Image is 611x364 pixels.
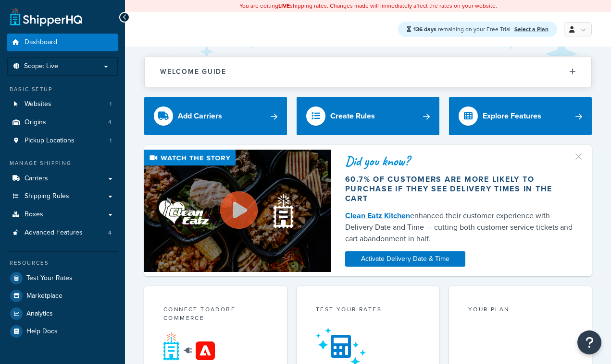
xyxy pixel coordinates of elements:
a: Clean Eatz Kitchen [345,210,410,221]
div: Connect to Adobe Commerce [163,305,268,325]
span: Scope: Live [24,62,58,70]
span: remaining on your Free Trial [413,25,512,34]
div: enhanced their customer experience with Delivery Date and Time — cutting both customer service ti... [345,210,577,245]
span: Boxes [25,211,43,219]
li: Advanced Features [7,224,118,242]
a: Help Docs [7,323,118,340]
span: Test Your Rates [26,274,73,282]
img: Video thumbnail [144,150,331,272]
li: Websites [7,95,118,113]
span: Pickup Locations [25,137,75,145]
a: Shipping Rules [7,188,118,205]
div: Your Plan [468,305,573,316]
button: Open Resource Center [577,330,601,354]
div: Add Carriers [178,109,222,123]
button: Welcome Guide [145,57,591,87]
span: 4 [108,118,112,127]
a: Boxes [7,206,118,223]
a: Marketplace [7,287,118,305]
a: Dashboard [7,34,118,51]
span: Websites [25,100,51,108]
img: connect-shq-adobe-329fadf0.svg [163,332,215,362]
strong: 136 days [413,25,436,34]
div: Test your rates [316,305,420,316]
a: Test Your Rates [7,270,118,287]
a: Explore Features [449,97,592,135]
div: 60.7% of customers are more likely to purchase if they see delivery times in the cart [345,175,577,203]
span: Dashboard [25,38,57,47]
a: Activate Delivery Date & Time [345,251,465,267]
span: Origins [25,118,46,127]
a: Websites1 [7,95,118,113]
span: Help Docs [26,328,58,336]
span: Shipping Rules [25,192,69,200]
a: Pickup Locations1 [7,132,118,150]
a: Select a Plan [514,25,549,34]
div: Resources [7,259,118,267]
span: Advanced Features [25,229,83,237]
a: Analytics [7,305,118,322]
span: Carriers [25,175,48,183]
h2: Welcome Guide [160,68,226,75]
div: Create Rules [330,109,375,123]
span: 4 [108,229,112,237]
span: Analytics [26,310,53,318]
li: Origins [7,114,118,131]
li: Pickup Locations [7,132,118,150]
a: Origins4 [7,114,118,131]
a: Add Carriers [144,97,287,135]
div: Manage Shipping [7,159,118,167]
div: Basic Setup [7,85,118,94]
span: Marketplace [26,292,62,300]
a: Carriers [7,170,118,188]
a: Create Rules [297,97,439,135]
span: 1 [110,137,112,145]
div: Did you know? [345,154,577,168]
div: Explore Features [483,109,541,123]
a: Advanced Features4 [7,224,118,242]
span: 1 [110,100,112,108]
b: LIVE [278,1,290,10]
